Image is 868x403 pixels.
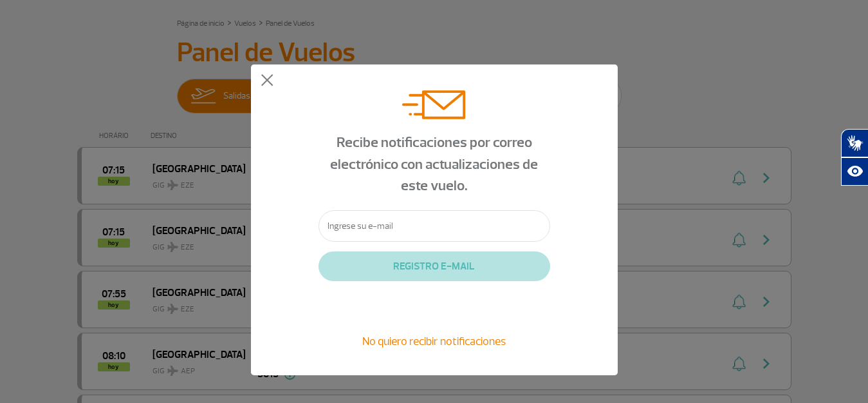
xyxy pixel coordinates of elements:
span: Recibe notificaciones por correo electrónico con actualizaciones de este vuelo. [330,133,538,195]
div: Plugin de acessibilidade da Hand Talk. [841,129,868,186]
span: No quiero recibir notificaciones [362,334,506,348]
input: Ingrese su e-mail [319,210,550,242]
button: Abrir tradutor de língua de sinais. [841,129,868,157]
button: REGISTRO E-MAIL [319,251,550,281]
button: Abrir recursos assistivos. [841,157,868,186]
